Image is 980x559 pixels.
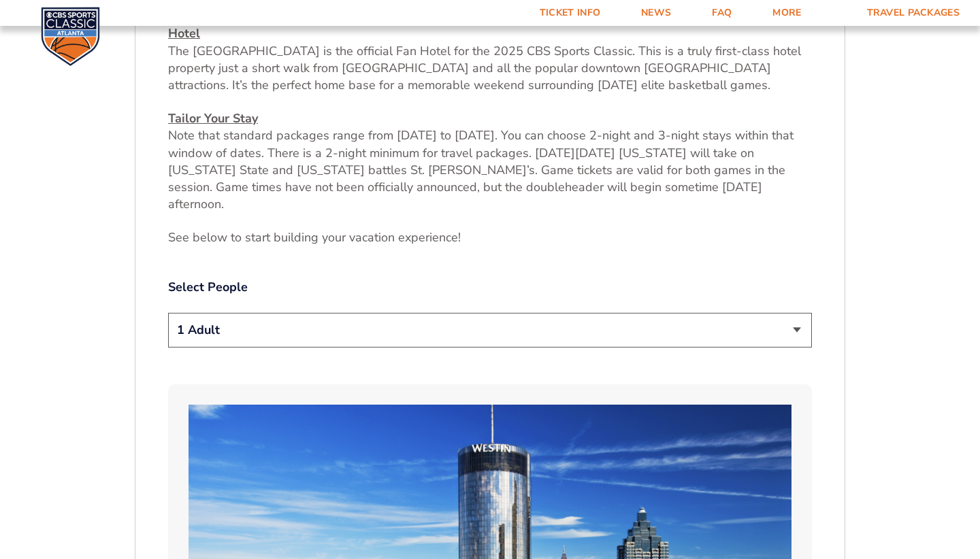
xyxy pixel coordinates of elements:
u: Hotel [168,25,200,41]
p: The [GEOGRAPHIC_DATA] is the official Fan Hotel for the 2025 CBS Sports Classic. This is a truly ... [168,25,812,94]
img: CBS Sports Classic [41,7,100,66]
label: Select People [168,279,812,296]
p: See below to start building your vacation experience! [168,229,812,246]
u: Tailor Your Stay [168,110,258,126]
p: Note that standard packages range from [DATE] to [DATE]. You can choose 2-night and 3-night stays... [168,110,812,213]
